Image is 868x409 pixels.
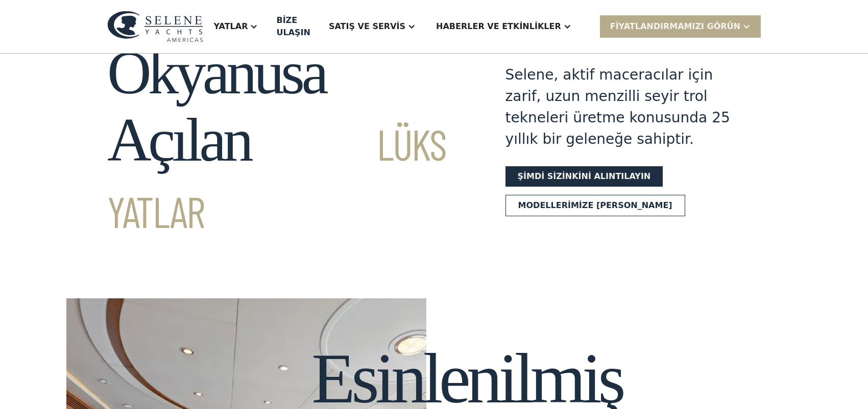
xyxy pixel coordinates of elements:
font: Selene, aktif maceracılar için zarif, uzun menzilli seyir trol tekneleri üretme konusunda 25 yıll... [505,66,730,147]
div: Yatlar [203,6,268,47]
font: Fiyatlandırmamızı GÖRÜN [610,21,740,31]
font: Modellerimize [PERSON_NAME] [518,200,672,210]
font: Satış ve Servis [329,21,405,31]
font: Bize Ulaşın [276,15,310,37]
a: Şimdi sizinkini alıntılayın [505,166,663,187]
div: Satış ve Servis [319,6,426,47]
img: logo [107,11,203,42]
font: Okyanusa Açılan [107,39,325,174]
font: Yatlar [213,21,248,31]
div: Haberler ve Etkinlikler [426,6,582,47]
div: Fiyatlandırmamızı GÖRÜN [600,15,761,37]
font: Haberler ve Etkinlikler [436,21,561,31]
font: Şimdi sizinkini alıntılayın [518,171,651,181]
a: Modellerimize [PERSON_NAME] [505,195,685,216]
